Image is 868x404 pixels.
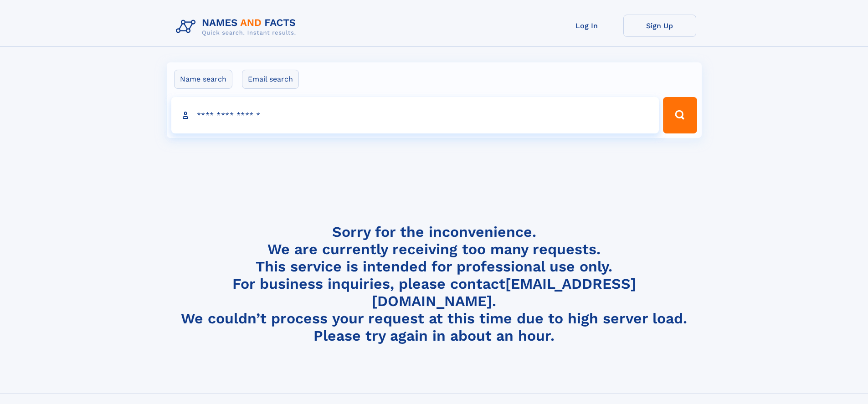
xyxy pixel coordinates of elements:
[172,15,303,39] img: Logo Names and Facts
[172,223,696,345] h4: Sorry for the inconvenience. We are currently receiving too many requests. This service is intend...
[242,70,299,89] label: Email search
[372,275,636,310] a: [EMAIL_ADDRESS][DOMAIN_NAME]
[663,97,697,133] button: Search Button
[623,15,696,37] a: Sign Up
[550,15,623,37] a: Log In
[174,70,232,89] label: Name search
[171,97,659,133] input: search input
